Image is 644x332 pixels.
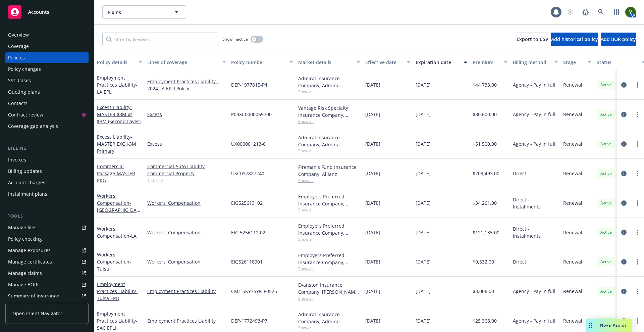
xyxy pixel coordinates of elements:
span: Show all [298,89,360,95]
span: Agency - Pay in full [513,140,555,147]
div: Vantage Risk Specialty Insurance Company, Vantage Risk, Amwins [298,104,360,118]
div: Policy checking [8,234,42,244]
div: Fireman's Fund Insurance Company, Allianz [298,163,360,178]
div: Admiral Insurance Company, Admiral Insurance Group ([PERSON_NAME] Corporation), RT Specialty Insu... [298,311,360,325]
a: Contract review [5,109,89,120]
span: Renewal [563,229,582,236]
div: Coverage [8,41,29,52]
a: more [633,110,641,118]
div: Manage exposures [8,245,51,256]
div: Employers Preferred Insurance Company, Employers Insurance Group [298,222,360,236]
a: Policy changes [5,64,89,75]
span: Direct [513,170,526,177]
span: CML-SKY75YK-P0525 [231,288,277,295]
button: Market details [296,54,363,70]
a: Search [594,5,608,19]
a: circleInformation [620,317,628,325]
div: Installment plans [8,189,47,199]
button: Premium [470,54,510,70]
span: [DATE] [416,229,431,236]
span: $34,261.00 [473,199,497,206]
a: circleInformation [620,228,628,236]
a: Account charges [5,177,89,188]
span: [DATE] [365,111,380,118]
div: Premium [473,59,500,66]
div: Manage claims [8,268,42,279]
a: circleInformation [620,110,628,118]
span: Agency - Pay in full [513,111,555,118]
div: Manage files [8,222,37,233]
div: Account charges [8,177,45,188]
div: Admiral Insurance Company, Admiral Insurance Group ([PERSON_NAME] Corporation), [GEOGRAPHIC_DATA] [298,134,360,148]
a: Workers' Compensation [97,193,139,220]
span: Renewal [563,199,582,206]
span: Renewal [563,258,582,265]
button: Policy number [228,54,296,70]
a: circleInformation [620,170,628,178]
span: Show all [298,236,360,242]
a: Switch app [610,5,623,19]
span: EIG525613102 [231,199,263,206]
span: Show inactive [222,36,248,42]
span: Add historical policy [551,36,598,42]
span: Active [599,141,613,147]
span: Agency - Pay in full [513,317,555,324]
a: SSC Cases [5,75,89,86]
div: Contacts [8,98,28,109]
span: Active [599,200,613,206]
div: Invoices [8,154,26,165]
button: Effective date [363,54,413,70]
span: Show all [298,118,360,124]
span: [DATE] [365,170,380,177]
button: Lines of coverage [145,54,228,70]
span: Renewal [563,288,582,295]
a: Overview [5,30,89,40]
a: Manage certificates [5,256,89,267]
span: - MASTER EXC $3M Primary [97,134,136,154]
a: more [633,199,641,207]
a: Start snowing [563,5,577,19]
a: circleInformation [620,81,628,89]
div: Employers Preferred Insurance Company, Employers Insurance Group [298,252,360,266]
span: Accounts [28,9,49,15]
span: Show all [298,148,360,154]
span: Agency - Pay in full [513,81,555,88]
div: SSC Cases [8,75,31,86]
span: Renewal [563,81,582,88]
a: Workers' Compensation [97,226,137,239]
span: Nova Assist [600,322,627,328]
span: Direct - Installments [513,196,558,210]
a: more [633,258,641,266]
span: DEP-1772493-P7 [231,317,267,324]
span: [DATE] [416,288,431,295]
span: [DATE] [416,199,431,206]
span: $25,368.00 [473,317,497,324]
div: Stage [563,59,584,66]
div: Manage BORs [8,279,40,290]
span: Open Client Navigator [12,310,62,317]
span: [DATE] [365,317,380,324]
a: Policies [5,52,89,63]
a: circleInformation [620,258,628,266]
span: Show all [298,295,360,301]
a: Summary of insurance [5,291,89,301]
a: Commercial Auto Liability [147,163,226,170]
div: Lines of coverage [147,59,218,66]
a: Contacts [5,98,89,109]
a: Quoting plans [5,87,89,97]
div: Admiral Insurance Company, Admiral Insurance Group ([PERSON_NAME] Corporation), RT Specialty Insu... [298,75,360,89]
span: - LA [129,233,137,239]
span: Show all [298,178,360,183]
a: more [633,317,641,325]
span: [DATE] [365,229,380,236]
span: [DATE] [416,258,431,265]
span: DEP-1977815-P4 [231,81,267,88]
span: [DATE] [416,111,431,118]
a: Workers' Compensation [147,229,226,236]
span: Add BOR policy [601,36,636,42]
a: Employment Practices Liability - 2024 LA EPLI Policy [147,78,226,92]
a: circleInformation [620,199,628,207]
span: [DATE] [416,317,431,324]
div: Contract review [8,109,43,120]
span: Active [599,111,613,117]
